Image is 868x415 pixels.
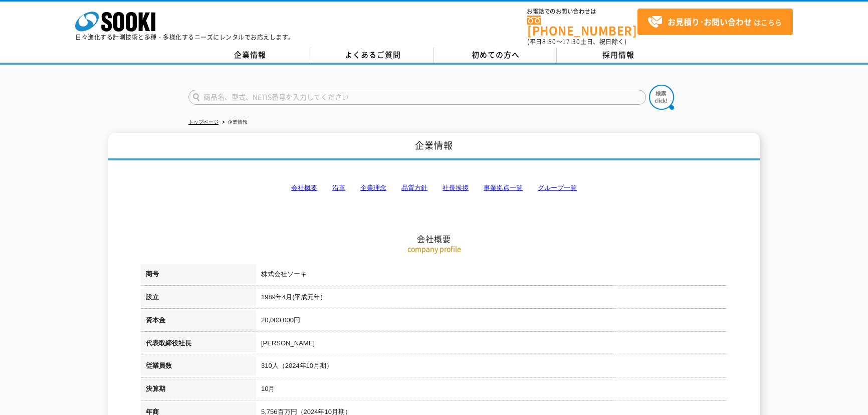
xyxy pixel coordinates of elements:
span: 17:30 [562,37,580,46]
li: 企業情報 [220,117,248,128]
span: お電話でのお問い合わせは [527,9,637,15]
td: 10月 [256,379,727,402]
td: 株式会社ソーキ [256,264,727,287]
td: 310人（2024年10月期） [256,356,727,379]
td: [PERSON_NAME] [256,333,727,356]
h1: 企業情報 [108,133,760,160]
a: グループ一覧 [538,184,577,191]
a: 会社概要 [291,184,317,191]
th: 設立 [141,287,256,310]
a: 事業拠点一覧 [484,184,523,191]
th: 代表取締役社長 [141,333,256,356]
a: 沿革 [332,184,345,191]
img: btn_search.png [649,85,674,110]
a: 初めての方へ [434,48,557,63]
th: 決算期 [141,379,256,402]
a: 企業情報 [188,48,311,63]
p: company profile [141,244,727,254]
th: 商号 [141,264,256,287]
span: はこちら [647,15,782,30]
td: 20,000,000円 [256,310,727,333]
a: トップページ [188,119,219,125]
span: (平日 ～ 土日、祝日除く) [527,37,626,46]
a: 企業理念 [360,184,386,191]
input: 商品名、型式、NETIS番号を入力してください [188,90,646,105]
h2: 会社概要 [141,133,727,244]
a: 品質方針 [401,184,427,191]
a: よくあるご質問 [311,48,434,63]
strong: お見積り･お問い合わせ [668,16,752,28]
a: 社長挨拶 [443,184,469,191]
a: 採用情報 [557,48,680,63]
span: 初めての方へ [472,49,520,60]
a: [PHONE_NUMBER] [527,16,637,36]
p: 日々進化する計測技術と多種・多様化するニーズにレンタルでお応えします。 [75,34,295,40]
td: 1989年4月(平成元年) [256,287,727,310]
a: お見積り･お問い合わせはこちら [637,9,793,35]
th: 資本金 [141,310,256,333]
span: 8:50 [542,37,556,46]
th: 従業員数 [141,356,256,379]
